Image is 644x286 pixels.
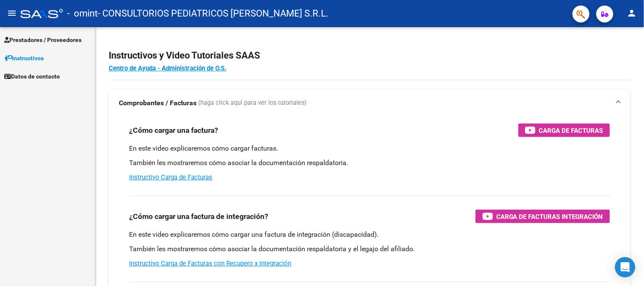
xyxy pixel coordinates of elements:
span: - CONSULTORIOS PEDIATRICOS [PERSON_NAME] S.R.L. [98,4,329,23]
span: - omint [67,4,98,23]
strong: Comprobantes / Facturas [119,98,197,108]
p: En este video explicaremos cómo cargar una factura de integración (discapacidad). [129,230,610,239]
mat-expansion-panel-header: Comprobantes / Facturas (haga click aquí para ver los tutoriales) [109,90,630,117]
button: Carga de Facturas [518,123,610,137]
p: También les mostraremos cómo asociar la documentación respaldatoria y el legajo del afiliado. [129,244,610,254]
span: Carga de Facturas Integración [496,211,603,222]
mat-icon: menu [7,8,17,18]
h3: ¿Cómo cargar una factura de integración? [129,210,268,222]
h3: ¿Cómo cargar una factura? [129,124,218,136]
p: También les mostraremos cómo asociar la documentación respaldatoria. [129,158,610,168]
div: Open Intercom Messenger [615,257,636,278]
span: (haga click aquí para ver los tutoriales) [198,98,307,108]
a: Instructivo Carga de Facturas con Recupero x Integración [129,260,291,267]
a: Instructivo Carga de Facturas [129,174,212,181]
span: Datos de contacto [4,72,60,81]
span: Prestadores / Proveedores [4,35,82,45]
span: Carga de Facturas [539,125,603,136]
a: Centro de Ayuda - Administración de O.S. [109,64,226,72]
h2: Instructivos y Video Tutoriales SAAS [109,48,630,64]
p: En este video explicaremos cómo cargar facturas. [129,144,610,153]
mat-icon: person [627,8,637,18]
button: Carga de Facturas Integración [475,210,610,223]
span: Instructivos [4,53,44,63]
